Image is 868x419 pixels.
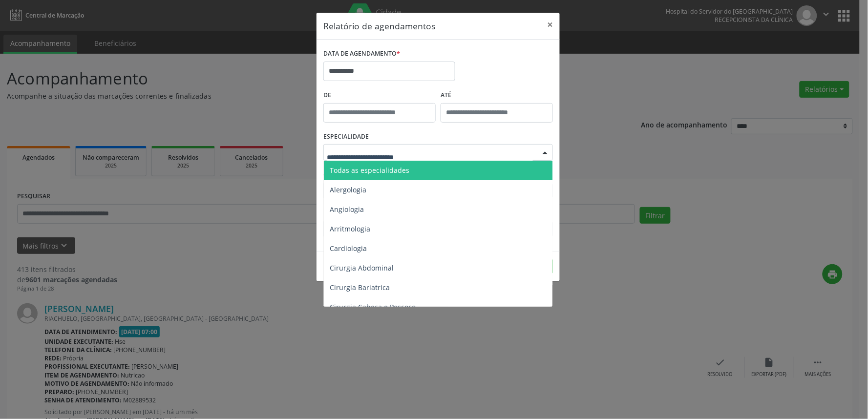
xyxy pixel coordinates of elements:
[323,88,436,103] label: De
[330,244,367,253] span: Cardiologia
[323,129,369,145] label: ESPECIALIDADE
[330,205,364,214] span: Angiologia
[323,20,435,32] h5: Relatório de agendamentos
[330,166,409,175] span: Todas as especialidades
[330,185,366,194] span: Alergologia
[441,88,553,103] label: ATÉ
[330,224,370,233] span: Arritmologia
[540,13,560,37] button: Close
[330,263,394,272] span: Cirurgia Abdominal
[330,283,390,292] span: Cirurgia Bariatrica
[323,46,400,62] label: DATA DE AGENDAMENTO
[330,302,416,312] span: Cirurgia Cabeça e Pescoço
